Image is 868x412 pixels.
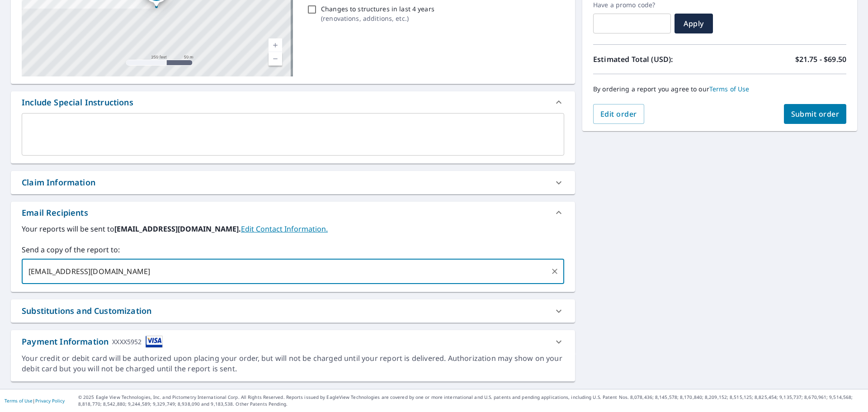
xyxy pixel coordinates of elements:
button: Edit order [593,104,644,124]
span: Submit order [791,109,840,119]
label: Your reports will be sent to [22,223,564,234]
div: Your credit or debit card will be authorized upon placing your order, but will not be charged unt... [22,353,564,374]
div: Include Special Instructions [11,91,575,113]
p: By ordering a report you agree to our [593,85,846,93]
div: XXXX5952 [112,336,142,348]
div: Claim Information [22,176,95,189]
span: Apply [682,19,706,28]
p: © 2025 Eagle View Technologies, Inc. and Pictometry International Corp. All Rights Reserved. Repo... [78,394,863,407]
p: Estimated Total (USD): [593,54,720,65]
div: Claim Information [11,171,575,194]
div: Email Recipients [22,207,88,219]
img: cardImage [146,336,163,348]
div: Include Special Instructions [22,96,133,109]
a: Current Level 17, Zoom Out [269,52,282,66]
a: EditContactInfo [241,224,328,234]
a: Privacy Policy [35,398,65,404]
p: $21.75 - $69.50 [795,54,846,65]
p: Changes to structures in last 4 years [321,4,434,14]
label: Send a copy of the report to: [22,244,564,255]
p: ( renovations, additions, etc. ) [321,14,434,23]
button: Clear [548,265,561,278]
a: Terms of Use [709,85,750,93]
button: Apply [675,14,713,33]
button: Submit order [784,104,847,124]
div: Payment Information [22,336,163,348]
div: Payment InformationXXXX5952cardImage [11,330,575,353]
a: Terms of Use [5,398,33,404]
label: Have a promo code? [593,1,671,9]
div: Substitutions and Customization [22,305,151,317]
a: Current Level 17, Zoom In [269,38,282,52]
span: Edit order [600,109,637,119]
b: [EMAIL_ADDRESS][DOMAIN_NAME]. [114,224,241,234]
div: Substitutions and Customization [11,299,575,322]
div: Email Recipients [11,202,575,223]
p: | [5,398,65,403]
